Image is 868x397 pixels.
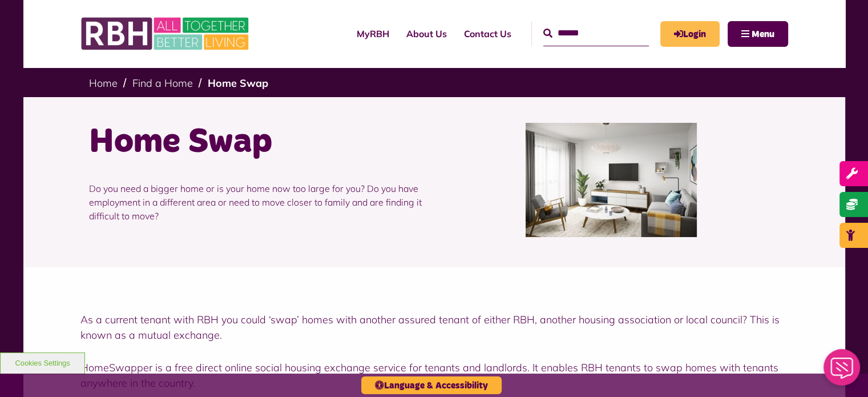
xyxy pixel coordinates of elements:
[132,77,193,90] a: Find a Home
[80,360,788,391] p: HomeSwapper is a free direct online social housing exchange service for tenants and landlords. It...
[728,21,788,47] button: Navigation
[543,21,649,46] input: Search
[80,11,252,56] img: RBH
[752,30,774,39] span: Menu
[348,18,398,49] a: MyRBH
[660,21,720,47] a: MyRBH
[455,18,520,49] a: Contact Us
[208,77,268,90] a: Home Swap
[80,312,788,343] p: As a current tenant with RBH you could ‘swap’ homes with another assured tenant of either RBH, an...
[361,376,502,394] button: Language & Accessibility
[398,18,455,49] a: About Us
[89,165,426,240] p: Do you need a bigger home or is your home now too large for you? Do you have employment in a diff...
[89,120,426,165] h1: Home Swap
[89,77,118,90] a: Home
[526,123,697,237] img: Home Swap
[817,346,868,397] iframe: Netcall Web Assistant for live chat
